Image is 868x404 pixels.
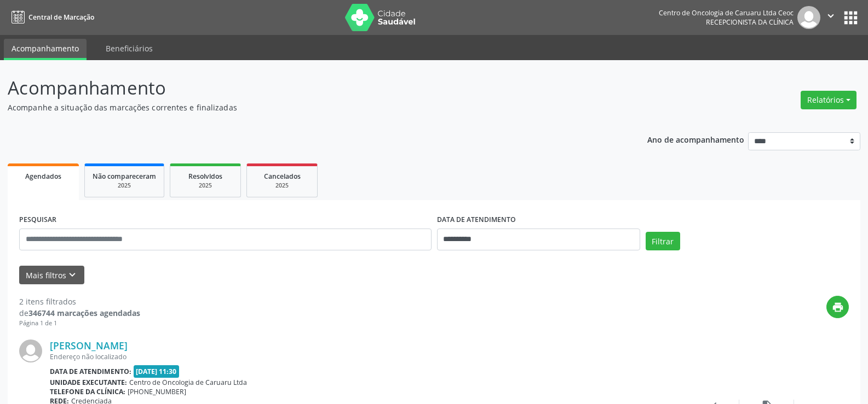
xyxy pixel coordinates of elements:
[19,266,84,285] button: Mais filtroskeyboard_arrow_down
[841,8,860,27] button: apps
[28,13,94,22] span: Central de Marcação
[93,172,156,181] span: Não compareceram
[19,307,140,319] div: de
[797,6,820,29] img: img
[4,39,87,60] a: Acompanhamento
[832,301,844,313] i: print
[50,339,128,352] a: [PERSON_NAME]
[801,91,856,109] button: Relatórios
[437,212,516,229] label: DATA DE ATENDIMENTO
[178,181,233,190] div: 2025
[19,212,56,229] label: PESQUISAR
[128,387,186,396] span: [PHONE_NUMBER]
[19,339,42,362] img: img
[264,172,301,181] span: Cancelados
[66,269,78,281] i: keyboard_arrow_down
[826,296,849,318] button: print
[93,181,156,190] div: 2025
[134,365,180,378] span: [DATE] 11:30
[820,6,841,29] button: 
[255,181,309,190] div: 2025
[8,8,94,26] a: Central de Marcação
[8,74,605,102] p: Acompanhamento
[50,387,125,396] b: Telefone da clínica:
[50,378,127,387] b: Unidade executante:
[28,308,140,318] strong: 346744 marcações agendadas
[8,102,605,113] p: Acompanhe a situação das marcações correntes e finalizadas
[706,17,794,27] span: Recepcionista da clínica
[50,367,131,376] b: Data de atendimento:
[25,172,61,181] span: Agendados
[19,319,140,328] div: Página 1 de 1
[659,8,794,17] div: Centro de Oncologia de Caruaru Ltda Ceoc
[646,232,680,250] button: Filtrar
[98,39,160,58] a: Beneficiários
[50,352,685,361] div: Endereço não localizado
[129,378,247,387] span: Centro de Oncologia de Caruaru Ltda
[188,172,222,181] span: Resolvidos
[19,296,140,307] div: 2 itens filtrados
[825,10,837,22] i: 
[647,132,744,146] p: Ano de acompanhamento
